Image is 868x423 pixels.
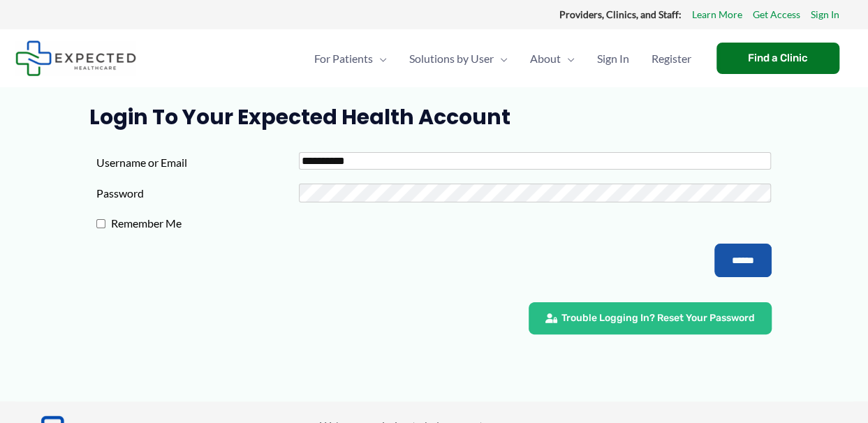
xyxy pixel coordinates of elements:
a: For PatientsMenu Toggle [303,34,398,83]
h1: Login to Your Expected Health Account [89,105,779,130]
a: Solutions by UserMenu Toggle [398,34,519,83]
span: Solutions by User [409,34,494,83]
span: For Patients [314,34,373,83]
strong: Providers, Clinics, and Staff: [559,8,682,20]
img: npw-badge-icon-locked.svg [744,187,756,198]
span: Menu Toggle [494,34,508,83]
span: Menu Toggle [373,34,387,83]
a: Get Access [753,6,800,24]
label: Username or Email [96,152,299,173]
a: Sign In [586,34,640,83]
span: Register [652,34,691,83]
nav: Primary Site Navigation [303,34,703,83]
img: npw-badge-icon-locked.svg [744,156,756,167]
span: Menu Toggle [561,34,575,83]
span: Sign In [597,34,629,83]
label: Password [96,183,299,204]
a: Register [640,34,703,83]
a: Sign In [811,6,839,24]
a: Trouble Logging In? Reset Your Password [529,302,772,334]
a: Find a Clinic [716,43,839,74]
label: Remember Me [105,213,308,234]
span: About [530,34,561,83]
a: Learn More [692,6,742,24]
span: Trouble Logging In? Reset Your Password [561,313,755,323]
img: Expected Healthcare Logo - side, dark font, small [15,40,136,76]
a: AboutMenu Toggle [519,34,586,83]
